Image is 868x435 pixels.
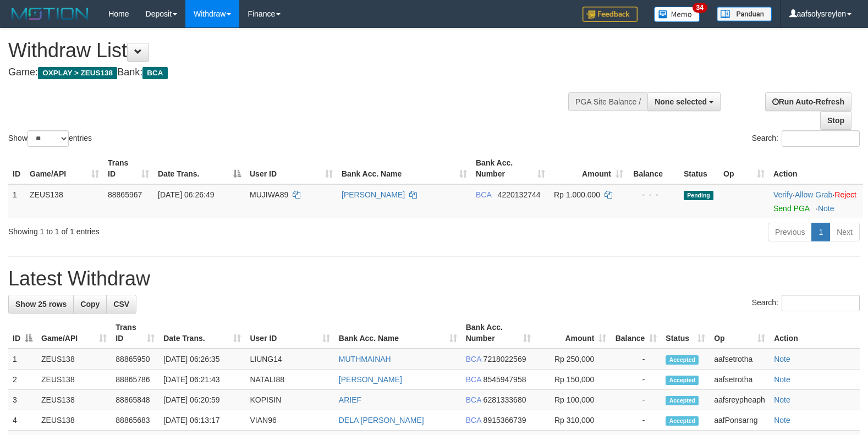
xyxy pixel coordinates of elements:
[337,153,471,184] th: Bank Acc. Name: activate to sort column ascending
[710,317,770,349] th: Op: activate to sort column ascending
[666,416,699,426] span: Accepted
[37,370,111,390] td: ZEUS138
[8,317,37,349] th: ID: activate to sort column descending
[159,410,245,431] td: [DATE] 06:13:17
[8,410,37,431] td: 4
[647,92,721,111] button: None selected
[484,416,526,425] span: Copy 8915366739 to clipboard
[111,317,159,349] th: Trans ID: activate to sort column ascending
[611,410,661,431] td: -
[795,190,832,199] a: Allow Grab
[818,204,834,213] a: Note
[111,390,159,410] td: 88865848
[28,130,69,147] select: Showentries
[535,370,611,390] td: Rp 150,000
[339,375,402,384] a: [PERSON_NAME]
[535,317,611,349] th: Amount: activate to sort column ascending
[484,375,526,384] span: Copy 8545947958 to clipboard
[811,223,830,241] a: 1
[466,355,481,364] span: BCA
[484,395,526,404] span: Copy 6281333680 to clipboard
[8,153,25,184] th: ID
[710,370,770,390] td: aafsetrotha
[103,153,153,184] th: Trans ID: activate to sort column ascending
[245,390,334,410] td: KOPISIN
[774,416,790,425] a: Note
[752,130,860,147] label: Search:
[782,295,860,311] input: Search:
[462,317,535,349] th: Bank Acc. Number: activate to sort column ascending
[8,5,92,22] img: MOTION_logo.png
[655,97,707,106] span: None selected
[535,410,611,431] td: Rp 310,000
[774,355,790,364] a: Note
[666,355,699,365] span: Accepted
[611,317,661,349] th: Balance: activate to sort column ascending
[719,153,769,184] th: Op: activate to sort column ascending
[554,190,600,199] span: Rp 1.000.000
[773,190,793,199] a: Verify
[568,92,647,111] div: PGA Site Balance /
[583,7,638,22] img: Feedback.jpg
[611,370,661,390] td: -
[73,295,107,313] a: Copy
[679,153,719,184] th: Status
[773,204,809,213] a: Send PGA
[159,390,245,410] td: [DATE] 06:20:59
[80,300,100,309] span: Copy
[159,317,245,349] th: Date Trans.: activate to sort column ascending
[339,395,361,404] a: ARIEF
[25,153,103,184] th: Game/API: activate to sort column ascending
[8,130,92,147] label: Show entries
[158,190,214,199] span: [DATE] 06:26:49
[684,191,713,200] span: Pending
[339,416,424,425] a: DELA [PERSON_NAME]
[159,349,245,370] td: [DATE] 06:26:35
[710,410,770,431] td: aafPonsarng
[693,3,707,13] span: 34
[471,153,550,184] th: Bank Acc. Number: activate to sort column ascending
[8,184,25,218] td: 1
[466,375,481,384] span: BCA
[611,390,661,410] td: -
[25,184,103,218] td: ZEUS138
[666,376,699,385] span: Accepted
[37,390,111,410] td: ZEUS138
[632,189,675,200] div: - - -
[339,355,391,364] a: MUTHMAINAH
[834,190,856,199] a: Reject
[717,7,772,21] img: panduan.png
[245,153,337,184] th: User ID: activate to sort column ascending
[8,349,37,370] td: 1
[484,355,526,364] span: Copy 7218022569 to clipboard
[38,67,117,79] span: OXPLAY > ZEUS138
[245,349,334,370] td: LIUNG14
[37,349,111,370] td: ZEUS138
[769,153,863,184] th: Action
[476,190,491,199] span: BCA
[498,190,541,199] span: Copy 4220132744 to clipboard
[37,410,111,431] td: ZEUS138
[829,223,860,241] a: Next
[535,349,611,370] td: Rp 250,000
[710,390,770,410] td: aafsreypheaph
[654,7,700,22] img: Button%20Memo.svg
[111,370,159,390] td: 88865786
[245,410,334,431] td: VIAN96
[8,268,860,290] h1: Latest Withdraw
[774,395,790,404] a: Note
[466,395,481,404] span: BCA
[8,370,37,390] td: 2
[111,410,159,431] td: 88865683
[15,300,67,309] span: Show 25 rows
[752,295,860,311] label: Search:
[661,317,710,349] th: Status: activate to sort column ascending
[466,416,481,425] span: BCA
[535,390,611,410] td: Rp 100,000
[108,190,142,199] span: 88865967
[342,190,405,199] a: [PERSON_NAME]
[334,317,462,349] th: Bank Acc. Name: activate to sort column ascending
[250,190,288,199] span: MUJIWA89
[106,295,136,313] a: CSV
[666,396,699,405] span: Accepted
